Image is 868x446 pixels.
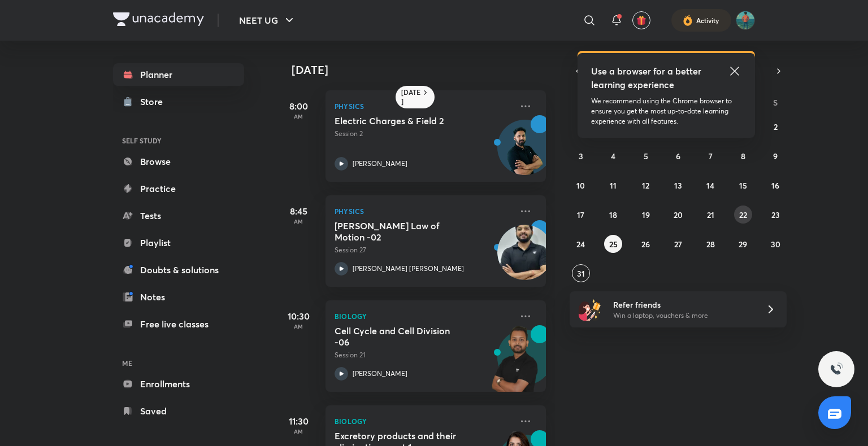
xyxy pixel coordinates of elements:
[669,147,687,165] button: August 6, 2025
[113,131,244,150] h6: SELF STUDY
[604,176,622,194] button: August 11, 2025
[701,235,719,253] button: August 28, 2025
[335,325,475,348] h5: Cell Cycle and Cell Division -06
[766,117,784,135] button: August 2, 2025
[642,180,649,191] abbr: August 12, 2025
[644,151,648,161] abbr: August 5, 2025
[736,11,755,30] img: Abhay
[771,180,779,191] abbr: August 16, 2025
[706,239,715,250] abbr: August 28, 2025
[113,204,244,227] a: Tests
[335,220,475,243] h5: Newton's Law of Motion -02
[701,205,719,224] button: August 21, 2025
[113,12,204,26] img: Company Logo
[613,299,752,311] h6: Refer friends
[113,259,244,281] a: Doubts & solutions
[641,239,650,250] abbr: August 26, 2025
[577,268,585,279] abbr: August 31, 2025
[669,176,687,194] button: August 13, 2025
[572,264,590,282] button: August 31, 2025
[636,15,646,25] img: avatar
[706,180,714,191] abbr: August 14, 2025
[292,63,557,77] h4: [DATE]
[276,309,321,323] h5: 10:30
[113,150,244,173] a: Browse
[741,151,745,161] abbr: August 8, 2025
[276,204,321,218] h5: 8:45
[576,239,585,250] abbr: August 24, 2025
[484,325,546,403] img: unacademy
[771,239,780,250] abbr: August 30, 2025
[572,235,590,253] button: August 24, 2025
[401,88,421,106] h6: [DATE]
[113,177,244,200] a: Practice
[276,99,321,113] h5: 8:00
[637,147,655,165] button: August 5, 2025
[353,369,407,379] p: [PERSON_NAME]
[609,209,617,220] abbr: August 18, 2025
[676,151,680,161] abbr: August 6, 2025
[669,235,687,253] button: August 27, 2025
[335,204,512,218] p: Physics
[766,205,784,224] button: August 23, 2025
[335,414,512,428] p: Biology
[830,362,843,376] img: ttu
[577,209,584,220] abbr: August 17, 2025
[113,286,244,308] a: Notes
[113,313,244,335] a: Free live classes
[579,151,583,161] abbr: August 3, 2025
[739,180,747,191] abbr: August 15, 2025
[335,99,512,113] p: Physics
[611,151,615,161] abbr: August 4, 2025
[572,176,590,194] button: August 10, 2025
[604,205,622,224] button: August 18, 2025
[610,180,617,191] abbr: August 11, 2025
[576,180,585,191] abbr: August 10, 2025
[734,205,752,224] button: August 22, 2025
[683,14,693,27] img: activity
[572,205,590,224] button: August 17, 2025
[669,205,687,224] button: August 20, 2025
[734,176,752,194] button: August 15, 2025
[113,400,244,422] a: Saved
[113,12,204,29] a: Company Logo
[591,96,741,126] p: We recommend using the Chrome browser to ensure you get the most up-to-date learning experience w...
[637,176,655,194] button: August 12, 2025
[353,159,407,169] p: [PERSON_NAME]
[766,176,784,194] button: August 16, 2025
[498,126,552,180] img: Avatar
[113,90,244,113] a: Store
[613,311,752,321] p: Win a laptop, vouchers & more
[637,205,655,224] button: August 19, 2025
[572,147,590,165] button: August 3, 2025
[604,235,622,253] button: August 25, 2025
[276,218,321,225] p: AM
[674,180,682,191] abbr: August 13, 2025
[701,176,719,194] button: August 14, 2025
[766,147,784,165] button: August 9, 2025
[276,113,321,120] p: AM
[642,209,650,220] abbr: August 19, 2025
[773,97,778,108] abbr: Saturday
[353,264,464,274] p: [PERSON_NAME] [PERSON_NAME]
[774,121,778,132] abbr: August 2, 2025
[707,209,714,220] abbr: August 21, 2025
[335,350,512,360] p: Session 21
[591,64,704,91] h5: Use a browser for a better learning experience
[739,209,747,220] abbr: August 22, 2025
[579,298,601,321] img: referral
[674,239,682,250] abbr: August 27, 2025
[632,11,650,29] button: avatar
[604,147,622,165] button: August 4, 2025
[609,239,618,250] abbr: August 25, 2025
[276,414,321,428] h5: 11:30
[335,115,475,126] h5: Electric Charges & Field 2
[232,9,303,32] button: NEET UG
[276,323,321,330] p: AM
[113,353,244,373] h6: ME
[276,428,321,435] p: AM
[709,151,713,161] abbr: August 7, 2025
[335,309,512,323] p: Biology
[734,147,752,165] button: August 8, 2025
[739,239,747,250] abbr: August 29, 2025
